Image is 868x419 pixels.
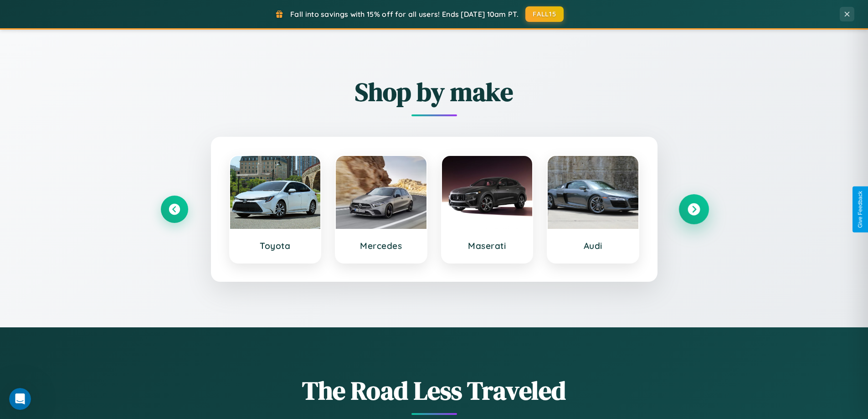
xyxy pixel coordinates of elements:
[239,240,312,251] h3: Toyota
[290,10,519,19] span: Fall into savings with 15% off for all users! Ends [DATE] 10am PT.
[345,240,417,251] h3: Mercedes
[557,240,629,251] h3: Audi
[161,74,708,109] h2: Shop by make
[9,388,31,410] iframe: Intercom live chat
[451,240,524,251] h3: Maserati
[525,6,564,22] button: FALL15
[161,373,708,408] h1: The Road Less Traveled
[857,191,863,228] div: Give Feedback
